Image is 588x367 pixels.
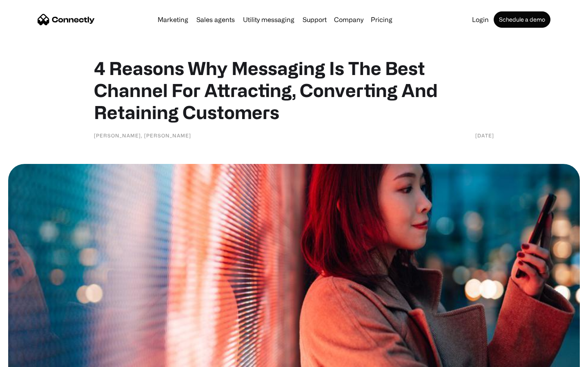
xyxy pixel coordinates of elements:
a: Support [299,16,330,23]
div: Company [334,14,363,25]
div: [PERSON_NAME], [PERSON_NAME] [94,131,191,139]
a: Pricing [367,16,396,23]
aside: Language selected: English [8,353,49,364]
ul: Language list [16,353,49,364]
a: Marketing [154,16,192,23]
h1: 4 Reasons Why Messaging Is The Best Channel For Attracting, Converting And Retaining Customers [94,57,494,123]
a: Sales agents [193,16,238,23]
a: Schedule a demo [494,11,550,28]
div: [DATE] [475,131,494,139]
a: Utility messaging [240,16,298,23]
a: Login [469,16,492,23]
